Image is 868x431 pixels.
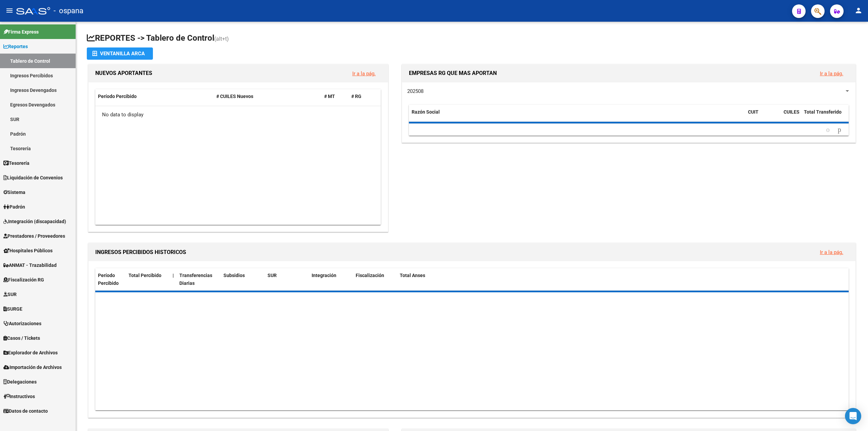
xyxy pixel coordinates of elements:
[400,273,425,278] span: Total Anses
[3,189,25,196] span: Sistema
[804,109,842,115] span: Total Transferido
[349,89,376,104] datatable-header-cell: # RG
[3,349,58,356] span: Explorador de Archivos
[356,273,384,278] span: Fiscalización
[221,268,265,291] datatable-header-cell: Subsidios
[347,67,381,80] button: Ir a la pág.
[3,159,29,167] span: Tesorería
[312,273,336,278] span: Integración
[3,276,44,283] span: Fiscalización RG
[87,33,857,44] h1: REPORTES -> Tablero de Control
[3,305,22,313] span: SURGE
[351,94,361,99] span: # RG
[820,249,843,255] a: Ir a la pág.
[407,88,423,94] span: 202508
[412,109,440,115] span: Razón Social
[814,246,849,258] button: Ir a la pág.
[397,268,844,291] datatable-header-cell: Total Anses
[3,320,41,327] span: Autorizaciones
[3,218,66,225] span: Integración (discapacidad)
[3,364,62,371] span: Importación de Archivos
[352,71,376,77] a: Ir a la pág.
[845,408,861,424] div: Open Intercom Messenger
[3,291,17,298] span: SUR
[214,36,229,42] span: (alt+t)
[3,247,53,254] span: Hospitales Públicos
[781,105,801,127] datatable-header-cell: CUILES
[126,268,170,291] datatable-header-cell: Total Percibido
[268,273,277,278] span: SUR
[409,105,745,127] datatable-header-cell: Razón Social
[801,105,849,127] datatable-header-cell: Total Transferido
[98,94,137,99] span: Período Percibido
[3,407,48,415] span: Datos de contacto
[95,89,214,104] datatable-header-cell: Período Percibido
[265,268,309,291] datatable-header-cell: SUR
[835,126,844,134] a: go to next page
[748,109,758,115] span: CUIT
[87,47,153,60] button: Ventanilla ARCA
[3,232,65,240] span: Prestadores / Proveedores
[177,268,221,291] datatable-header-cell: Transferencias Diarias
[353,268,397,291] datatable-header-cell: Fiscalización
[170,268,177,291] datatable-header-cell: |
[5,6,14,15] mat-icon: menu
[814,67,849,80] button: Ir a la pág.
[3,203,25,211] span: Padrón
[95,249,186,255] span: INGRESOS PERCIBIDOS HISTORICOS
[3,28,39,36] span: Firma Express
[179,273,212,286] span: Transferencias Diarias
[324,94,335,99] span: # MT
[3,334,40,342] span: Casos / Tickets
[745,105,781,127] datatable-header-cell: CUIT
[820,71,843,77] a: Ir a la pág.
[3,174,63,181] span: Liquidación de Convenios
[129,273,161,278] span: Total Percibido
[95,106,381,123] div: No data to display
[3,378,37,386] span: Delegaciones
[214,89,322,104] datatable-header-cell: # CUILES Nuevos
[784,109,800,115] span: CUILES
[3,393,35,400] span: Instructivos
[92,47,147,60] div: Ventanilla ARCA
[309,268,353,291] datatable-header-cell: Integración
[409,70,497,76] span: EMPRESAS RG QUE MAS APORTAN
[823,126,833,134] a: go to previous page
[223,273,245,278] span: Subsidios
[95,268,126,291] datatable-header-cell: Período Percibido
[321,89,349,104] datatable-header-cell: # MT
[173,273,174,278] span: |
[216,94,253,99] span: # CUILES Nuevos
[95,70,152,76] span: NUEVOS APORTANTES
[3,43,28,50] span: Reportes
[54,3,83,18] span: - ospana
[3,261,57,269] span: ANMAT - Trazabilidad
[854,6,863,15] mat-icon: person
[98,273,119,286] span: Período Percibido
